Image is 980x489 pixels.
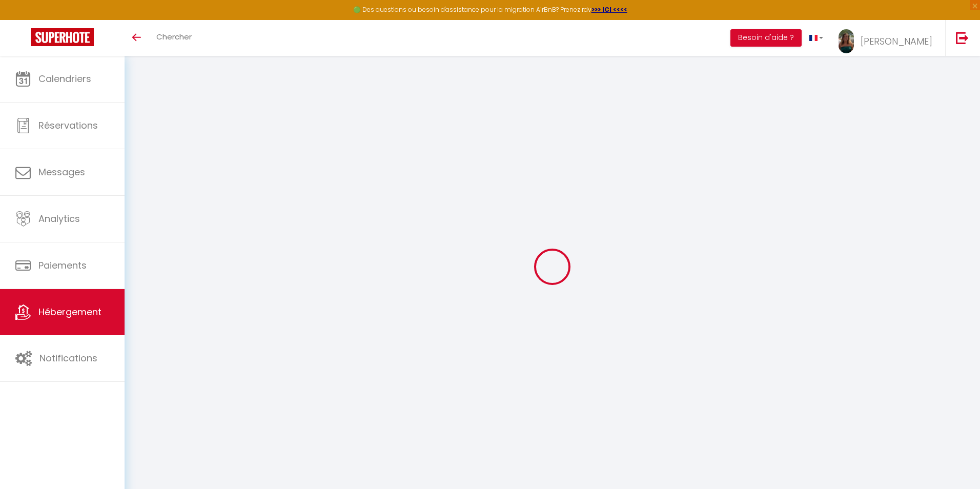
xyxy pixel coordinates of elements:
[839,29,854,53] img: ...
[38,72,91,85] span: Calendriers
[956,31,969,44] img: logout
[38,119,98,132] span: Réservations
[38,305,101,318] span: Hébergement
[156,31,192,42] span: Chercher
[861,35,932,48] span: [PERSON_NAME]
[38,166,85,178] span: Messages
[38,212,80,225] span: Analytics
[591,5,627,14] a: >>> ICI <<<<
[38,259,87,272] span: Paiements
[39,352,97,364] span: Notifications
[831,20,945,56] a: ... [PERSON_NAME]
[730,29,802,47] button: Besoin d'aide ?
[31,28,94,46] img: Super Booking
[149,20,199,56] a: Chercher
